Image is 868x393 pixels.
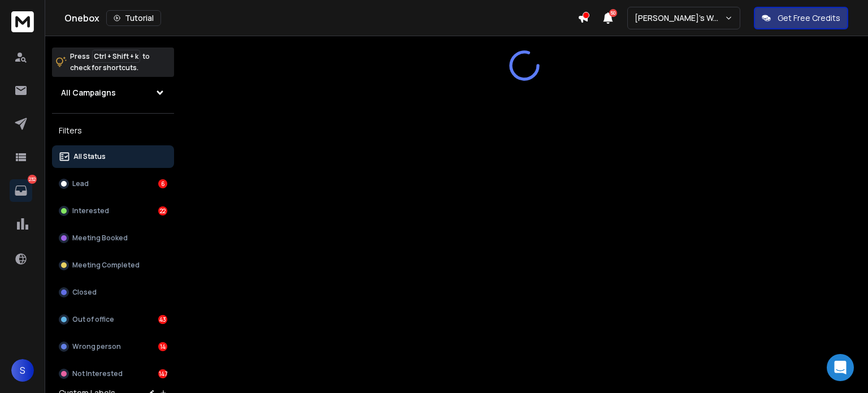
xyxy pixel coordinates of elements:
p: Lead [72,179,89,188]
p: 232 [28,175,37,184]
p: Not Interested [72,369,123,378]
p: Out of office [72,315,114,324]
span: 50 [609,9,617,17]
p: Interested [72,206,109,215]
p: Press to check for shortcuts. [70,51,150,74]
button: Wrong person14 [52,335,174,358]
button: Tutorial [106,10,161,26]
button: Get Free Credits [754,7,848,29]
button: Out of office43 [52,308,174,331]
div: 14 [158,342,167,351]
button: Meeting Booked [52,227,174,249]
button: Not Interested147 [52,362,174,385]
div: 43 [158,315,167,324]
p: Meeting Booked [72,234,128,243]
h1: All Campaigns [61,87,116,98]
h3: Filters [52,123,174,139]
button: All Campaigns [52,81,174,104]
p: All Status [73,152,106,161]
p: [PERSON_NAME]'s Workspace [635,12,724,24]
button: Lead6 [52,172,174,195]
p: Closed [72,288,97,297]
a: 232 [10,179,32,202]
p: Get Free Credits [778,12,840,24]
p: Meeting Completed [72,261,140,270]
div: Open Intercom Messenger [827,354,854,381]
button: S [11,359,34,382]
button: Closed [52,281,174,304]
button: Meeting Completed [52,254,174,277]
button: All Status [52,145,174,168]
p: Wrong person [72,342,121,351]
div: 6 [158,179,167,188]
div: 22 [158,206,167,215]
div: Onebox [64,10,578,26]
div: 147 [158,369,167,378]
span: Ctrl + Shift + k [92,50,140,63]
button: Interested22 [52,200,174,222]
